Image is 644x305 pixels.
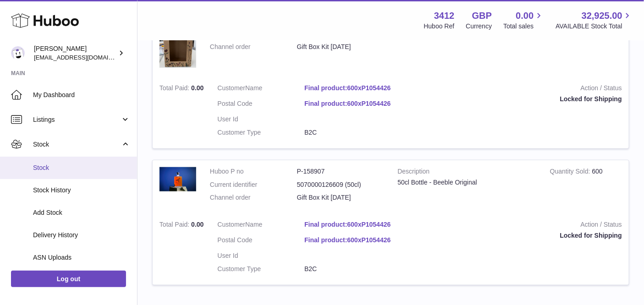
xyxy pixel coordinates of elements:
div: [PERSON_NAME] [34,44,116,62]
img: info@beeble.buzz [11,46,25,60]
a: 0.00 Total sales [503,10,544,31]
span: Stock [33,140,121,149]
dt: Postal Code [218,236,305,247]
dd: 5070000126609 (50cl) [297,180,384,189]
div: 50cl Bottle - Beeble Original [398,178,536,187]
div: Locked for Shipping [405,231,622,240]
dt: Channel order [210,43,297,51]
dt: User Id [218,115,305,124]
a: Log out [11,271,126,287]
strong: Quantity Sold [550,168,592,177]
dt: Huboo P no [210,167,297,176]
strong: Total Paid [160,221,191,230]
span: 0.00 [191,84,204,92]
strong: Action / Status [405,220,622,231]
img: 34121747730271.jpg [160,16,196,68]
span: [EMAIL_ADDRESS][DOMAIN_NAME] [34,54,135,61]
a: Final product:600xP1054426 [304,84,391,93]
img: 34121682000890.JPG [160,167,196,191]
span: Customer [218,221,246,228]
dd: B2C [304,265,391,273]
strong: GBP [472,10,492,22]
dt: Customer Type [218,265,305,273]
span: Add Stock [33,208,130,217]
span: ASN Uploads [33,253,130,262]
dd: Gift Box Kit [DATE] [297,193,384,202]
strong: 3412 [434,10,455,22]
dt: Current identifier [210,180,297,189]
dd: P-158907 [297,167,384,176]
strong: Action / Status [405,84,622,95]
span: 0.00 [191,221,204,228]
dt: Name [218,220,305,231]
span: Listings [33,115,121,124]
dt: Channel order [210,193,297,202]
td: 600 [543,160,629,214]
dd: Gift Box Kit [DATE] [297,43,384,51]
div: Locked for Shipping [405,95,622,103]
dt: Postal Code [218,99,305,110]
span: AVAILABLE Stock Total [556,22,633,31]
a: Final product:600xP1054426 [304,220,391,229]
strong: Total Paid [160,84,191,94]
div: Huboo Ref [424,22,455,31]
dt: User Id [218,251,305,260]
a: 32,925.00 AVAILABLE Stock Total [556,10,633,31]
dt: Name [218,84,305,95]
dd: B2C [304,128,391,137]
dt: Customer Type [218,128,305,137]
span: 0.00 [516,10,534,22]
span: Total sales [503,22,544,31]
div: Currency [466,22,492,31]
span: Stock [33,163,130,172]
span: My Dashboard [33,91,130,99]
span: Delivery History [33,231,130,240]
strong: Description [398,167,536,178]
span: 32,925.00 [582,10,622,22]
td: 600 [543,9,629,77]
span: Customer [218,84,246,92]
a: Final product:600xP1054426 [304,99,391,108]
span: Stock History [33,186,130,195]
a: Final product:600xP1054426 [304,236,391,245]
